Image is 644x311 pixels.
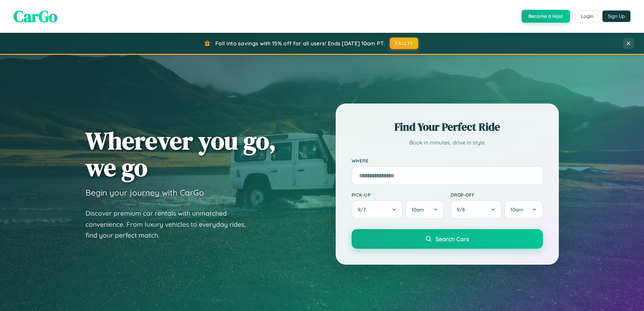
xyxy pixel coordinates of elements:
[457,206,468,213] span: 9 / 8
[510,206,523,213] span: 10am
[352,229,543,249] button: Search Cars
[451,192,543,198] label: Drop-off
[504,200,543,219] button: 10am
[358,206,369,213] span: 9 / 7
[352,192,444,198] label: Pick-up
[405,200,444,219] button: 10am
[352,200,403,219] button: 9/7
[352,138,543,148] p: Book in minutes, drive in style
[352,119,543,134] h2: Find Your Perfect Ride
[86,187,204,198] h3: Begin your journey with CarGo
[411,206,424,213] span: 10am
[435,235,469,243] span: Search Cars
[215,40,385,47] span: Fall into savings with 15% off for all users! Ends [DATE] 10am PT.
[14,5,57,27] span: CarGo
[451,200,502,219] button: 9/8
[575,10,599,22] button: Login
[602,10,630,22] button: Sign Up
[352,158,543,163] label: Where
[86,208,255,241] p: Discover premium car rentals with unmatched convenience. From luxury vehicles to everyday rides, ...
[522,10,570,23] button: Become a Host
[86,127,276,181] h1: Wherever you go, we go
[390,38,418,49] button: FALL15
